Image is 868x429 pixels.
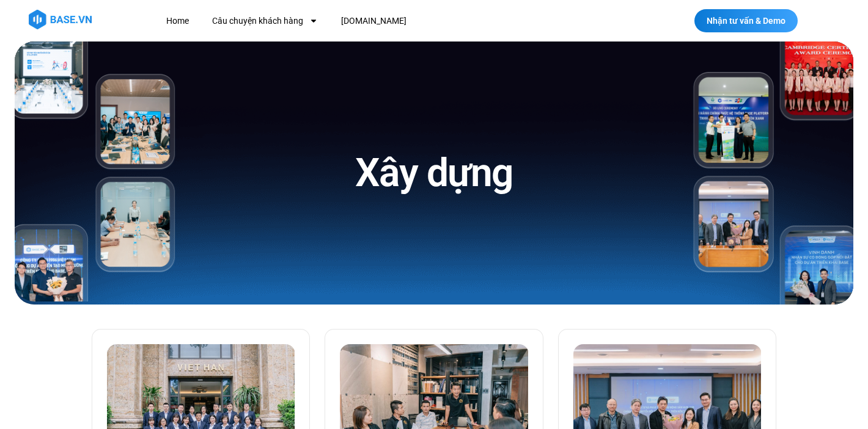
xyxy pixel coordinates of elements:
[694,9,798,32] a: Nhận tư vấn & Demo
[203,10,327,32] a: Câu chuyện khách hàng
[332,10,416,32] a: [DOMAIN_NAME]
[355,148,513,198] h1: Xây dựng
[707,16,785,25] span: Nhận tư vấn & Demo
[157,10,619,32] nav: Menu
[157,10,198,32] a: Home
